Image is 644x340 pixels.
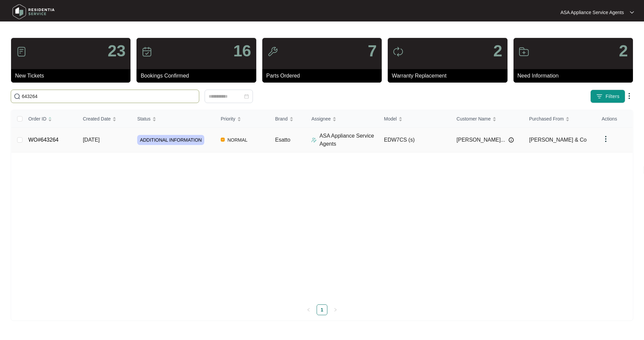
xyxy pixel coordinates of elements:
[83,115,111,123] span: Created Date
[221,115,235,123] span: Priority
[379,128,451,152] td: EDW7CS (s)
[330,304,341,315] button: right
[379,110,451,128] th: Model
[141,72,256,80] p: Bookings Confirmed
[317,304,327,315] li: 1
[311,115,331,123] span: Assignee
[619,43,628,59] p: 2
[29,137,59,143] a: WO#643264
[529,115,563,123] span: Purchased From
[524,110,596,128] th: Purchased From
[311,137,317,143] img: Assigner Icon
[317,305,327,315] a: 1
[529,137,587,143] span: [PERSON_NAME] & Co
[307,308,311,312] span: left
[605,93,620,100] span: Filters
[330,304,341,315] li: Next Page
[10,2,57,22] img: residentia service logo
[275,137,290,143] span: Esatto
[602,135,610,143] img: dropdown arrow
[333,308,337,312] span: right
[215,110,270,128] th: Priority
[630,11,634,14] img: dropdown arrow
[384,115,397,123] span: Model
[77,110,132,128] th: Created Date
[270,110,306,128] th: Brand
[518,72,633,80] p: Need Information
[319,132,378,148] p: ASA Appliance Service Agents
[392,72,507,80] p: Warranty Replacement
[16,46,27,57] img: icon
[451,110,524,128] th: Customer Name
[14,93,20,100] img: search-icon
[266,72,382,80] p: Parts Ordered
[303,304,314,315] button: left
[15,72,130,80] p: New Tickets
[596,110,633,128] th: Actions
[590,90,625,103] button: filter iconFilters
[596,93,603,100] img: filter icon
[519,46,529,57] img: icon
[560,9,624,16] p: ASA Appliance Service Agents
[267,46,278,57] img: icon
[132,110,215,128] th: Status
[83,137,100,143] span: [DATE]
[108,43,125,59] p: 23
[457,115,491,123] span: Customer Name
[137,135,204,145] span: ADDITIONAL INFORMATION
[275,115,287,123] span: Brand
[233,43,251,59] p: 16
[225,136,250,144] span: NORMAL
[142,46,152,57] img: icon
[508,137,514,143] img: Info icon
[29,115,47,123] span: Order ID
[303,304,314,315] li: Previous Page
[137,115,151,123] span: Status
[368,43,377,59] p: 7
[457,136,505,144] span: [PERSON_NAME]...
[625,92,633,100] img: dropdown arrow
[221,138,225,142] img: Vercel Logo
[393,46,404,57] img: icon
[493,43,502,59] p: 2
[22,93,196,100] input: Search by Order Id, Assignee Name, Customer Name, Brand and Model
[306,110,378,128] th: Assignee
